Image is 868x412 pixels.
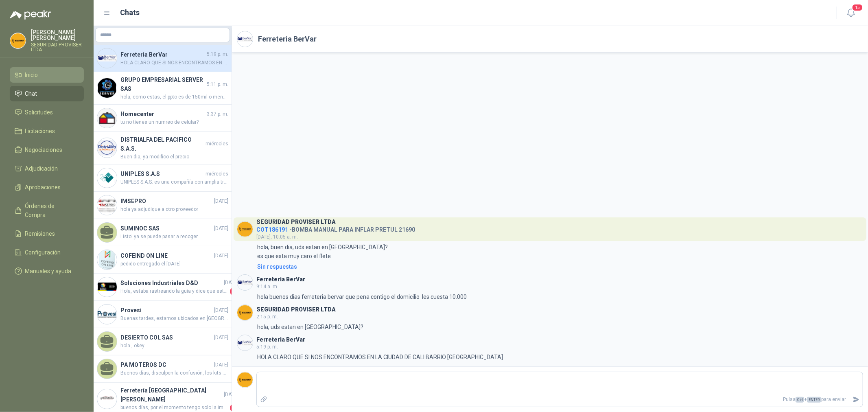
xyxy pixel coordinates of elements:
span: tu no tienes un numreo de celular? [120,118,228,126]
a: Company LogoHomecenter3:37 p. m.tu no tienes un numreo de celular? [94,105,232,132]
h4: COFEIND ON LINE [120,251,212,260]
a: Company LogoDISTRIALFA DEL PACIFICO S.A.S.miércolesBuen dia, ya modifico el precio [94,132,232,164]
span: miércoles [206,170,228,178]
img: Company Logo [97,277,117,297]
a: Company LogoIMSEPRO[DATE]hola ya adjudique a otro proveedor [94,192,232,219]
span: 1 [230,287,238,296]
h4: GRUPO EMPRESARIAL SERVER SAS [120,75,205,93]
span: Inicio [25,70,38,79]
h4: Homecenter [120,110,205,118]
p: Pulsa + para enviar [271,392,850,407]
span: 15 [852,4,863,11]
span: Manuales y ayuda [25,267,72,276]
span: 2:15 p. m. [256,314,278,320]
p: hola buenos dias ferreteria bervar que pena contigo el domicilio les cuesta 10.000 [257,292,467,301]
p: SEGURIDAD PROVISER LTDA [31,42,84,52]
h1: Chats [120,7,140,18]
img: Company Logo [97,48,117,68]
span: HOLA CLARO QUE SI NOS ENCONTRAMOS EN LA CIUDAD DE CALI BARRIO [GEOGRAPHIC_DATA] [120,59,228,67]
h4: PA MOTEROS DC [120,360,212,369]
span: Buenos días, disculpen la confusión, los kits se encuentran en [GEOGRAPHIC_DATA], se hace el enví... [120,369,228,377]
h4: DISTRIALFA DEL PACIFICO S.A.S. [120,135,204,153]
a: Company LogoUNIPLES S.A.SmiércolesUNIPLES S.A.S. es una compañía con amplia trayectoria en el mer... [94,164,232,192]
a: Remisiones [10,226,84,241]
span: Buen dia, ya modifico el precio [120,153,228,161]
a: PA MOTEROS DC[DATE]Buenos días, disculpen la confusión, los kits se encuentran en [GEOGRAPHIC_DAT... [94,355,232,383]
p: hola, buen dia, uds estan en [GEOGRAPHIC_DATA]? es que esta muy caro el flete [257,243,388,261]
a: Company LogoFerreteria BerVar5:19 p. m.HOLA CLARO QUE SI NOS ENCONTRAMOS EN LA CIUDAD DE CALI BAR... [94,45,232,72]
span: [DATE], 10:05 a. m. [256,234,298,240]
span: Adjudicación [25,164,58,173]
h4: UNIPLES S.A.S [120,169,204,178]
span: Ctrl [796,397,804,403]
span: Configuración [25,248,61,257]
img: Company Logo [237,31,253,47]
a: SUMINOC SAS[DATE]Listo! ya se puede pasar a recoger [94,219,232,246]
span: [DATE] [214,307,228,314]
label: Adjuntar archivos [257,392,271,407]
img: Company Logo [97,250,117,270]
h4: SUMINOC SAS [120,224,212,233]
h3: Ferreteria BerVar [256,337,305,342]
p: hola, uds estan en [GEOGRAPHIC_DATA]? [257,322,363,331]
span: Listo! ya se puede pasar a recoger [120,233,228,241]
span: [DATE] [214,361,228,369]
img: Company Logo [97,305,117,324]
h3: Ferreteria BerVar [256,277,305,282]
span: [DATE] [214,252,228,260]
a: Inicio [10,67,84,83]
a: Chat [10,86,84,101]
p: [PERSON_NAME] [PERSON_NAME] [31,29,84,41]
span: [DATE] [214,225,228,232]
span: Negociaciones [25,145,63,154]
img: Company Logo [97,168,117,188]
h3: SEGURIDAD PROVISER LTDA [256,220,336,224]
a: Company LogoCOFEIND ON LINE[DATE]pedido entregado el [DATE] [94,246,232,274]
span: hola, como estas, el ppto es de 150mil o menos y si que tenga esa punta [120,93,228,101]
h4: DESIERTO COL SAS [120,333,212,342]
span: [DATE] [224,279,238,287]
img: Company Logo [97,108,117,128]
a: Company LogoGRUPO EMPRESARIAL SERVER SAS5:11 p. m.hola, como estas, el ppto es de 150mil o menos ... [94,72,232,105]
span: Aprobaciones [25,183,61,192]
a: Configuración [10,245,84,260]
span: miércoles [206,140,228,148]
a: Company LogoProvesi[DATE]Buenas tardes, estamos ubicados en [GEOGRAPHIC_DATA]. Cinta reflectiva: ... [94,301,232,328]
h4: Provesi [120,306,212,315]
span: 3:37 p. m. [207,110,228,118]
img: Company Logo [237,305,253,320]
a: Adjudicación [10,161,84,176]
span: Remisiones [25,229,55,238]
span: [DATE] [214,334,228,342]
a: Negociaciones [10,142,84,158]
span: Solicitudes [25,108,53,117]
a: Licitaciones [10,123,84,139]
span: Licitaciones [25,127,55,136]
a: Órdenes de Compra [10,198,84,223]
span: 5:19 p. m. [256,344,278,350]
img: Company Logo [97,389,117,409]
span: 9:14 a. m. [256,284,278,289]
img: Company Logo [237,275,253,290]
span: Órdenes de Compra [25,202,76,219]
img: Company Logo [97,138,117,158]
span: pedido entregado el [DATE] [120,260,228,268]
span: buenos días, por el momento tengo solo la imagen porque se mandan a fabricar [120,404,228,412]
span: [DATE] [214,197,228,205]
span: Hola, estaba rastreando la guia y dice que esta en reparto [120,287,228,296]
h2: Ferreteria BerVar [258,33,317,45]
span: 1 [230,404,238,412]
span: hola , okey [120,342,228,350]
button: Enviar [849,392,863,407]
h4: - BOMBA MANUAL PARA INFLAR PRETUL 21690 [256,224,415,232]
p: HOLA CLARO QUE SI NOS ENCONTRAMOS EN LA CIUDAD DE CALI BARRIO [GEOGRAPHIC_DATA] [257,353,503,362]
span: 5:19 p. m. [207,50,228,58]
a: Sin respuestas [256,262,863,271]
button: 15 [844,6,858,20]
img: Company Logo [97,195,117,215]
span: Chat [25,89,37,98]
h3: SEGURIDAD PROVISER LTDA [256,307,336,312]
img: Company Logo [237,335,253,351]
a: Solicitudes [10,105,84,120]
span: COT186191 [256,226,288,233]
